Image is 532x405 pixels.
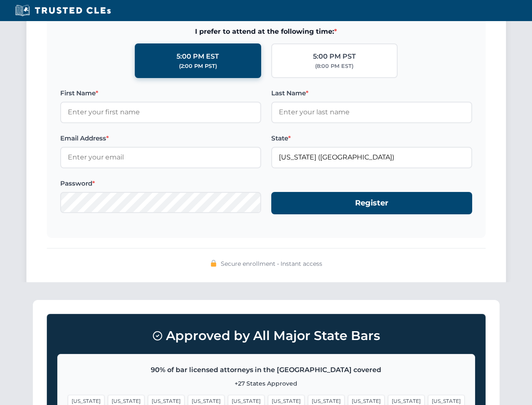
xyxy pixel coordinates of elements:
[68,364,465,375] p: 90% of bar licensed attorneys in the [GEOGRAPHIC_DATA] covered
[271,102,472,123] input: Enter your last name
[271,133,472,143] label: State
[13,4,113,17] img: Trusted CLEs
[60,178,261,189] label: Password
[271,88,472,98] label: Last Name
[60,133,261,143] label: Email Address
[60,102,261,123] input: Enter your first name
[60,26,472,37] span: I prefer to attend at the following time:
[210,260,217,267] img: 🔒
[68,379,465,388] p: +27 States Approved
[221,259,322,268] span: Secure enrollment • Instant access
[176,51,219,62] div: 5:00 PM EST
[271,192,472,214] button: Register
[315,62,353,70] div: (8:00 PM EST)
[179,62,217,70] div: (2:00 PM PST)
[60,147,261,168] input: Enter your email
[60,88,261,98] label: First Name
[313,51,356,62] div: 5:00 PM PST
[271,147,472,168] input: Florida (FL)
[57,324,475,347] h3: Approved by All Major State Bars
